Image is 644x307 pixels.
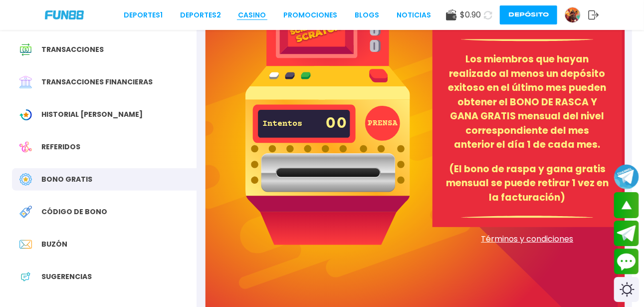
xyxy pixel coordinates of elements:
a: Wagering TransactionHistorial [PERSON_NAME] [12,103,197,126]
button: Depósito [500,5,557,24]
span: Transacciones [41,44,104,55]
span: Bono Gratis [41,174,92,185]
a: Avatar [565,7,588,23]
a: Términos y condiciones [432,233,622,245]
a: InboxBuzón [12,233,197,256]
span: Código de bono [41,207,107,217]
a: Deportes2 [180,10,221,20]
span: Sugerencias [41,272,92,282]
p: Intentos [262,120,297,128]
button: PRENSA [365,106,400,141]
img: App Feedback [19,271,32,283]
button: Join telegram [614,221,639,247]
p: Los miembros que hayan realizado al menos un depósito exitoso en el último mes pueden obtener el ... [444,52,610,152]
span: $ 0.90 [460,9,481,21]
img: Redeem Bonus [19,206,32,218]
button: Contact customer service [614,249,639,275]
img: Referral [19,141,32,153]
button: Join telegram channel [614,164,639,190]
img: Wagering Transaction [19,108,32,121]
div: Switch theme [614,277,639,302]
a: NOTICIAS [397,10,431,20]
a: Free BonusBono Gratis [12,168,197,191]
span: Buzón [41,239,67,250]
p: 00 [325,110,347,137]
a: BLOGS [355,10,379,20]
a: Deportes1 [124,10,163,20]
a: Promociones [283,10,337,20]
img: Financial Transaction [19,76,32,88]
button: scroll up [614,192,639,218]
span: Referidos [41,142,80,152]
img: Free Bonus [19,173,32,186]
img: Company Logo [45,10,84,19]
a: Redeem BonusCódigo de bono [12,201,197,223]
a: App FeedbackSugerencias [12,266,197,288]
span: Historial [PERSON_NAME] [41,109,143,120]
a: Transaction HistoryTransacciones [12,38,197,61]
a: CASINO [238,10,266,20]
a: Financial TransactionTransacciones financieras [12,71,197,93]
img: Inbox [19,238,32,251]
img: Avatar [565,7,580,22]
img: Transaction History [19,43,32,56]
span: Transacciones financieras [41,77,153,87]
p: (El bono de raspa y gana gratis mensual se puede retirar 1 vez en la facturación) [444,162,610,205]
a: ReferralReferidos [12,136,197,158]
